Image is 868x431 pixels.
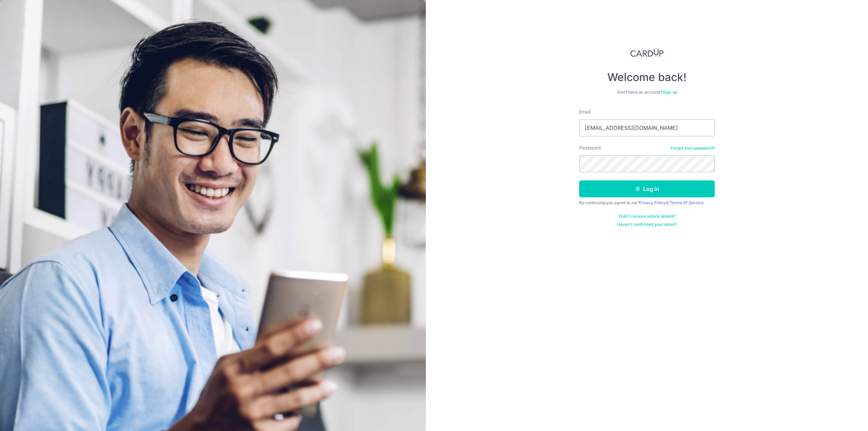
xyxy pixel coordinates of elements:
[579,119,715,136] input: Enter your Email
[579,144,601,151] label: Password
[670,200,704,205] a: Terms Of Service
[579,109,591,115] label: Email
[671,145,715,151] a: Forgot your password?
[617,222,677,227] a: Haven't confirmed your email?
[630,49,664,57] img: CardUp Logo
[579,90,715,95] div: Don’t have an account?
[579,180,715,197] button: Log in
[638,200,666,205] a: Privacy Policy
[619,214,675,219] a: Didn't receive unlock details?
[579,71,715,84] h4: Welcome back!
[579,200,715,205] div: By continuing you agree to our &
[663,90,677,95] a: Sign up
